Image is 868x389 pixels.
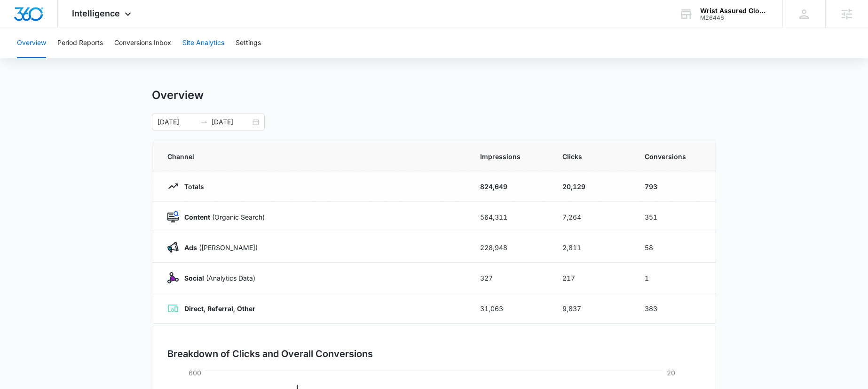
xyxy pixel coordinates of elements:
input: Start date [158,117,197,127]
img: tab_keywords_by_traffic_grey.svg [94,54,101,62]
span: Channel [167,152,458,161]
h3: Breakdown of Clicks and Overall Conversions [167,347,373,361]
td: 7,264 [551,202,633,232]
img: website_grey.svg [15,24,23,32]
button: Overview [17,28,46,58]
span: Intelligence [72,8,120,18]
button: Period Reports [57,28,103,58]
td: 383 [633,293,716,324]
img: Ads [167,242,179,253]
strong: Ads [184,244,197,252]
td: 9,837 [551,293,633,324]
span: swap-right [200,118,208,126]
p: ([PERSON_NAME]) [179,243,258,252]
button: Site Analytics [182,28,224,58]
td: 31,063 [469,293,551,324]
strong: Direct, Referral, Other [184,305,255,313]
button: Conversions Inbox [114,28,171,58]
img: logo_orange.svg [15,15,23,23]
p: Totals [179,182,204,191]
td: 351 [633,202,716,232]
td: 217 [551,263,633,293]
p: (Analytics Data) [179,273,255,283]
td: 1 [633,263,716,293]
img: Content [167,211,179,222]
span: to [200,118,208,126]
tspan: 600 [189,369,201,377]
div: account id [700,15,769,21]
img: Social [167,272,179,283]
div: account name [700,7,769,15]
p: (Organic Search) [179,212,265,222]
div: v 4.0.25 [26,15,46,23]
span: Clicks [562,152,622,161]
div: Keywords by Traffic [104,55,158,61]
strong: Social [184,274,204,282]
span: Conversions [645,152,701,161]
td: 793 [633,171,716,202]
tspan: 20 [667,369,675,377]
td: 564,311 [469,202,551,232]
button: Settings [236,28,261,58]
strong: Content [184,213,210,221]
td: 2,811 [551,232,633,263]
img: tab_domain_overview_orange.svg [25,54,33,62]
td: 20,129 [551,171,633,202]
div: Domain: [DOMAIN_NAME] [24,24,103,32]
div: Domain Overview [36,55,84,61]
input: End date [212,117,251,127]
td: 327 [469,263,551,293]
td: 58 [633,232,716,263]
span: Impressions [480,152,540,161]
td: 228,948 [469,232,551,263]
h1: Overview [152,88,204,102]
td: 824,649 [469,171,551,202]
